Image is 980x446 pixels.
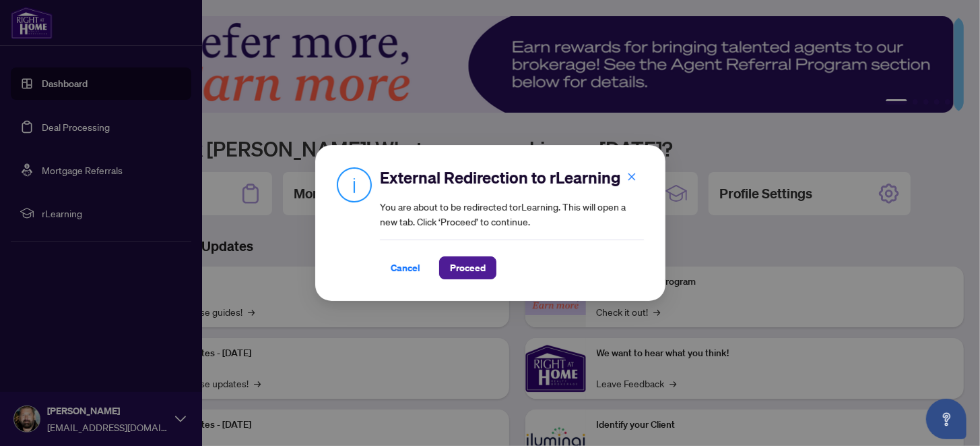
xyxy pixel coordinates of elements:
[627,172,636,182] span: close
[439,256,496,279] button: Proceed
[450,257,486,279] span: Proceed
[380,167,644,188] h2: External Redirection to rLearning
[337,167,372,202] img: Info Icon
[380,167,644,279] div: You are about to be redirected to rLearning . This will open a new tab. Click ‘Proceed’ to continue.
[380,256,431,279] button: Cancel
[926,399,967,439] button: Open asap
[391,257,420,279] span: Cancel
